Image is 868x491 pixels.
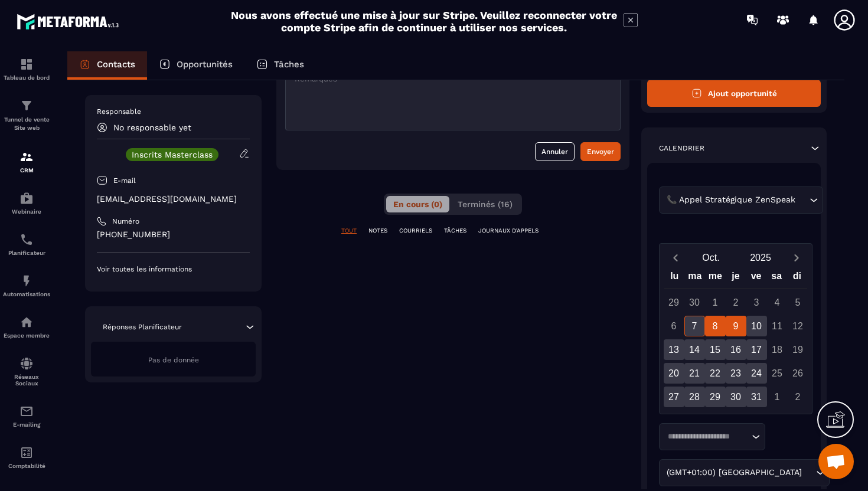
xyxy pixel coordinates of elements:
div: Calendar wrapper [664,268,807,407]
p: E-mail [113,176,136,185]
div: 16 [726,339,746,360]
button: Annuler [535,142,575,161]
button: Next month [785,250,807,266]
div: 22 [705,363,726,384]
div: 17 [746,339,767,360]
button: En cours (0) [386,196,449,212]
button: Open months overlay [686,247,736,268]
div: 15 [705,339,726,360]
p: Planificateur [3,250,50,256]
input: Search for option [798,194,807,207]
div: 30 [684,292,705,313]
div: Search for option [659,459,830,486]
a: emailemailE-mailing [3,395,50,437]
div: 21 [684,363,705,384]
img: email [19,404,34,418]
p: Comptabilité [3,463,50,469]
p: Voir toutes les informations [97,264,250,274]
div: 25 [767,363,788,384]
p: Tâches [274,59,304,70]
div: 8 [705,316,726,336]
p: Numéro [112,217,139,226]
div: ve [746,268,766,289]
div: 29 [705,387,726,407]
p: COURRIELS [399,227,432,235]
button: Open years overlay [736,247,785,268]
div: di [787,268,807,289]
div: 1 [767,387,788,407]
a: formationformationCRM [3,141,50,182]
div: sa [766,268,787,289]
a: formationformationTunnel de vente Site web [3,90,50,141]
a: automationsautomationsEspace membre [3,306,50,348]
div: 28 [684,387,705,407]
div: 24 [746,363,767,384]
p: Responsable [97,107,250,116]
img: automations [19,274,34,288]
span: Pas de donnée [148,356,199,364]
a: Opportunités [147,51,244,80]
p: Tunnel de vente Site web [3,116,50,132]
input: Search for option [664,431,749,443]
span: Terminés (16) [458,199,513,209]
input: Search for option [804,466,813,479]
a: automationsautomationsAutomatisations [3,265,50,306]
span: (GMT+01:00) [GEOGRAPHIC_DATA] [664,466,804,479]
p: Automatisations [3,291,50,297]
p: No responsable yet [113,123,191,132]
button: Terminés (16) [451,196,520,212]
p: Calendrier [659,143,704,153]
img: automations [19,315,34,329]
div: 2 [726,292,746,313]
div: 6 [664,316,684,336]
div: 30 [726,387,746,407]
img: automations [19,191,34,205]
span: 📞 Appel Stratégique ZenSpeak [664,194,798,207]
p: [EMAIL_ADDRESS][DOMAIN_NAME] [97,194,250,205]
div: 10 [746,316,767,336]
span: En cours (0) [393,199,442,209]
div: Search for option [659,423,765,450]
div: Search for option [659,186,823,214]
a: Tâches [244,51,316,80]
div: 7 [684,316,705,336]
img: logo [17,11,123,32]
div: 12 [788,316,808,336]
div: 29 [664,292,684,313]
button: Ajout opportunité [647,80,821,107]
div: 1 [705,292,726,313]
a: formationformationTableau de bord [3,48,50,90]
p: Réponses Planificateur [103,322,182,332]
a: accountantaccountantComptabilité [3,437,50,478]
button: Previous month [664,250,686,266]
img: accountant [19,446,34,460]
div: Ouvrir le chat [818,444,854,479]
p: Inscrits Masterclass [132,150,213,159]
div: 14 [684,339,705,360]
div: 31 [746,387,767,407]
a: automationsautomationsWebinaire [3,182,50,224]
div: 20 [664,363,684,384]
p: Webinaire [3,208,50,215]
img: formation [19,150,34,164]
div: 26 [788,363,808,384]
a: social-networksocial-networkRéseaux Sociaux [3,348,50,395]
div: 2 [788,387,808,407]
p: Tableau de bord [3,74,50,81]
p: TOUT [341,227,357,235]
a: schedulerschedulerPlanificateur [3,224,50,265]
div: me [705,268,726,289]
div: ma [685,268,706,289]
p: [PHONE_NUMBER] [97,229,250,240]
p: NOTES [368,227,387,235]
p: Opportunités [177,59,233,70]
img: formation [19,57,34,71]
div: 19 [788,339,808,360]
div: lu [664,268,685,289]
h2: Nous avons effectué une mise à jour sur Stripe. Veuillez reconnecter votre compte Stripe afin de ... [230,9,618,34]
div: 27 [664,387,684,407]
img: formation [19,99,34,113]
img: social-network [19,356,34,371]
div: Envoyer [587,146,614,158]
button: Envoyer [580,142,621,161]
